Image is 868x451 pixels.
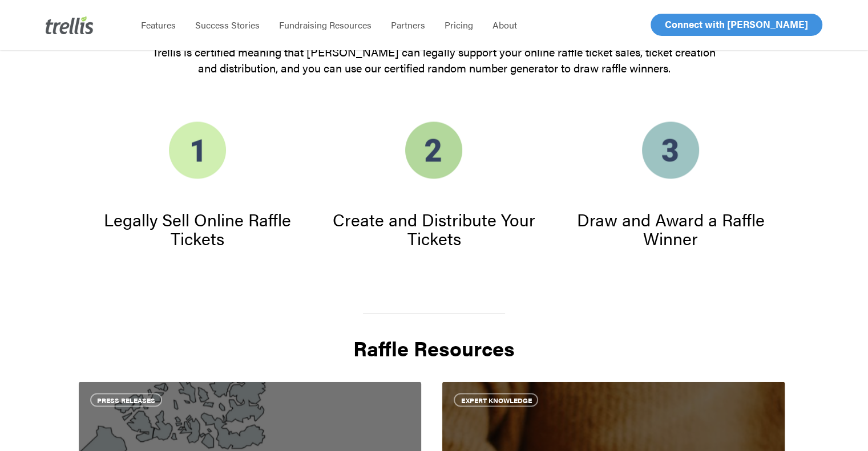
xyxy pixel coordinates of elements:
a: Partners [381,19,435,31]
span: Partners [391,18,425,31]
strong: Raffle Resources [353,332,515,362]
span: Success Stories [195,18,260,31]
span: Features [141,18,176,31]
p: Trellis is certified meaning that [PERSON_NAME] can legally support your online raffle ticket sal... [149,44,720,76]
span: Create and Distribute Your Tickets [333,207,535,250]
span: Connect with [PERSON_NAME] [665,17,808,31]
a: Expert Knowledge [454,393,538,407]
a: Features [131,19,185,31]
a: About [483,19,527,31]
img: Trellis [46,16,94,34]
span: Pricing [445,18,473,31]
span: Fundraising Resources [279,18,372,31]
span: Draw and Award a Raffle Winner [577,207,765,250]
a: Connect with [PERSON_NAME] [651,14,822,36]
a: Pricing [435,19,483,31]
a: Fundraising Resources [269,19,381,31]
span: About [492,18,517,31]
a: Success Stories [185,19,269,31]
span: Legally Sell Online Raffle Tickets [104,207,291,250]
a: Press Releases [90,393,162,407]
